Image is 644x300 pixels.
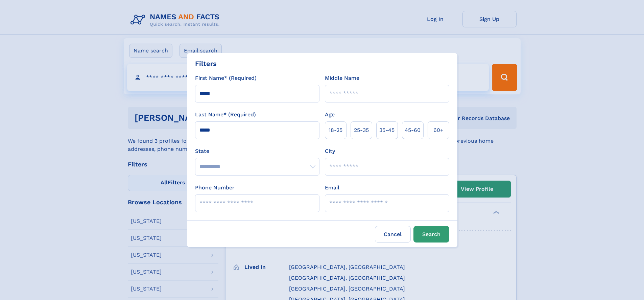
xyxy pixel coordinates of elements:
span: 45‑60 [405,126,421,134]
label: Cancel [375,226,411,243]
label: City [325,147,335,155]
label: Email [325,184,339,192]
label: State [195,147,319,155]
label: Middle Name [325,74,359,82]
label: Age [325,111,335,119]
span: 25‑35 [354,126,369,134]
span: 60+ [433,126,444,134]
span: 35‑45 [379,126,395,134]
label: Last Name* (Required) [195,111,256,119]
div: Filters [195,59,217,69]
button: Search [413,226,449,243]
span: 18‑25 [329,126,342,134]
label: First Name* (Required) [195,74,257,82]
label: Phone Number [195,184,235,192]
